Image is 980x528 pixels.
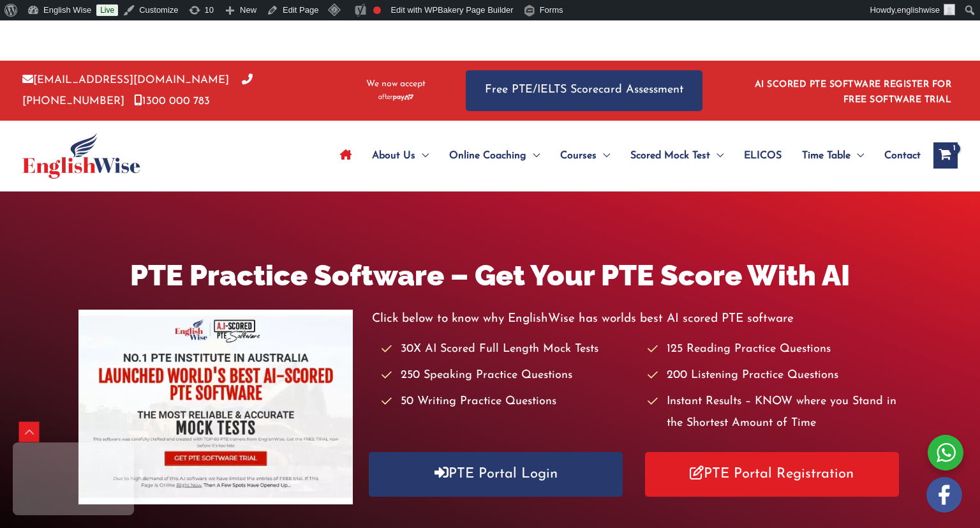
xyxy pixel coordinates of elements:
aside: Header Widget 1 [747,70,958,111]
img: cropped-ew-logo [22,133,140,179]
a: PTE Portal Login [369,452,623,496]
a: Online CoachingMenu Toggle [439,133,550,178]
a: CoursesMenu Toggle [550,133,620,178]
span: ELICOS [744,133,782,178]
nav: Site Navigation: Main Menu [330,133,921,178]
li: Instant Results – KNOW where you Stand in the Shortest Amount of Time [648,391,902,434]
a: View Shopping Cart, 1 items [933,142,958,168]
a: Scored Mock TestMenu Toggle [620,133,734,178]
li: 250 Speaking Practice Questions [382,365,635,386]
li: 125 Reading Practice Questions [648,339,902,360]
li: 50 Writing Practice Questions [382,391,635,412]
span: Scored Mock Test [630,133,710,178]
a: Free PTE/IELTS Scorecard Assessment [466,70,702,110]
a: [EMAIL_ADDRESS][DOMAIN_NAME] [22,75,229,86]
a: 1300 000 783 [134,96,210,107]
span: About Us [372,133,415,178]
h1: PTE Practice Software – Get Your PTE Score With AI [78,255,902,296]
a: Time TableMenu Toggle [792,133,874,178]
span: Menu Toggle [597,133,610,178]
img: ashok kumar [944,4,955,15]
li: 30X AI Scored Full Length Mock Tests [382,339,635,360]
a: PTE Portal Registration [645,452,899,496]
span: Contact [884,133,921,178]
a: [PHONE_NUMBER] [22,75,253,107]
div: Focus keyphrase not set [373,6,381,14]
img: Afterpay-Logo [378,94,413,101]
a: Contact [874,133,921,178]
p: Click below to know why EnglishWise has worlds best AI scored PTE software [372,308,902,329]
span: englishwise [897,5,940,15]
span: We now accept [366,78,426,91]
a: About UsMenu Toggle [362,133,439,178]
span: Menu Toggle [415,133,429,178]
img: white-facebook.png [926,477,962,513]
span: Online Coaching [449,133,526,178]
span: Courses [560,133,597,178]
span: Menu Toggle [850,133,864,178]
a: Live [96,4,118,16]
span: Menu Toggle [710,133,724,178]
img: pte-institute-main [78,310,353,504]
a: ELICOS [734,133,792,178]
span: Time Table [802,133,850,178]
span: Menu Toggle [526,133,540,178]
a: AI SCORED PTE SOFTWARE REGISTER FOR FREE SOFTWARE TRIAL [755,80,952,105]
li: 200 Listening Practice Questions [648,365,902,386]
